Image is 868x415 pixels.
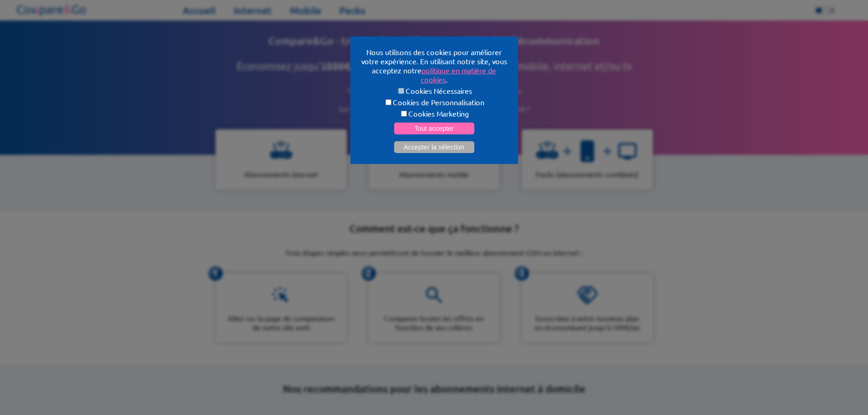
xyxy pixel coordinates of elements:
input: Cookies Nécessaires [398,88,404,94]
button: Tout accepter [394,123,474,134]
label: Cookies Marketing [361,109,507,118]
label: Cookies de Personnalisation [361,97,507,107]
input: Cookies de Personnalisation [385,99,391,105]
input: Cookies Marketing [401,111,407,117]
a: politique en matière de cookies [421,66,496,84]
button: Accepter la sélection [394,141,474,153]
p: Nous utilisons des cookies pour améliorer votre expérience. En utilisant notre site, vous accepte... [361,47,507,84]
label: Cookies Nécessaires [361,86,507,95]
